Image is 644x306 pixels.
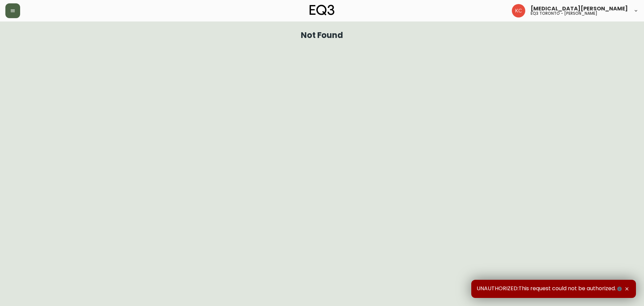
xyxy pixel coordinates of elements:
[531,6,628,11] span: [MEDICAL_DATA][PERSON_NAME]
[512,4,525,17] img: 6487344ffbf0e7f3b216948508909409
[477,285,623,293] span: UNAUTHORIZED:This request could not be authorized.
[301,32,343,38] h1: Not Found
[531,11,597,15] h5: eq3 toronto - [PERSON_NAME]
[310,5,334,15] img: logo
